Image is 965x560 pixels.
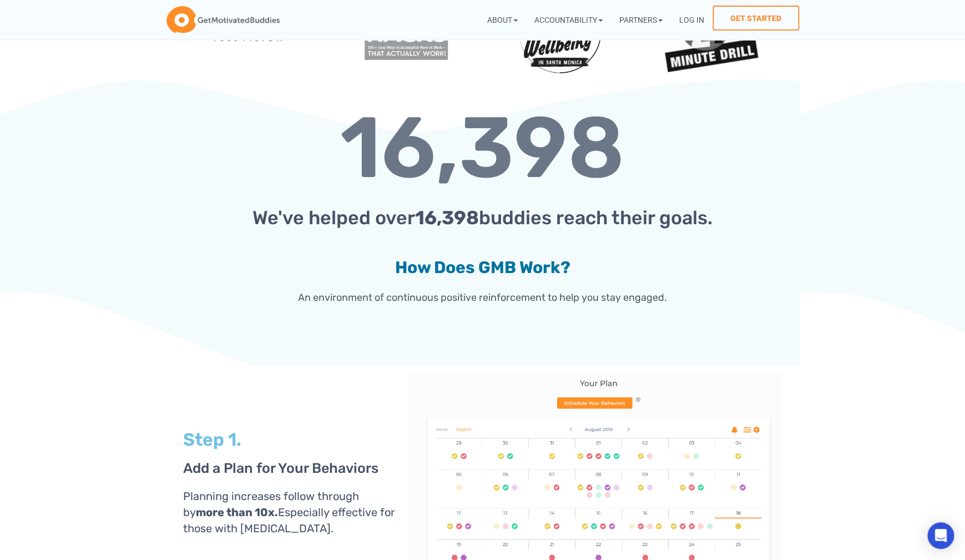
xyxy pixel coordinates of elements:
[415,206,479,229] span: 16,398
[671,6,713,34] a: Log In
[927,522,954,549] div: Open Intercom Messenger
[479,206,713,229] span: buddies reach their goals.
[183,257,782,279] h2: How Does GMB Work?
[183,105,782,191] h2: 16,398
[183,488,398,537] p: Planning increases follow through by Especially effective for those with [MEDICAL_DATA].
[196,506,278,519] b: more than 10x.
[183,290,782,306] p: An environment of continuous positive reinforcement to help you stay engaged.
[166,6,280,34] img: GetMotivatedBuddies
[183,431,398,448] h3: Step 1.
[252,206,415,229] span: We've helped over
[479,6,526,34] a: About
[713,6,799,31] a: Get Started
[526,6,611,34] a: Accountability
[183,460,398,478] p: Add a Plan for Your Behaviors
[611,6,671,34] a: Partners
